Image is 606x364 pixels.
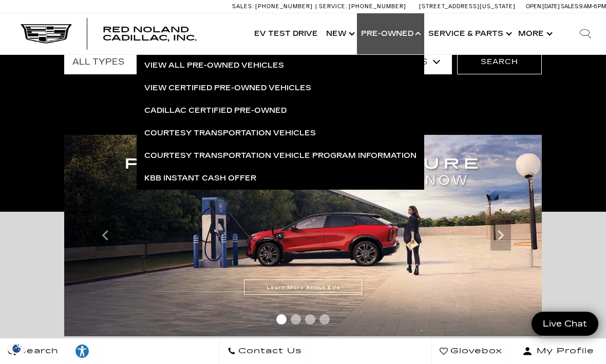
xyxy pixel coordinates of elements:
[419,3,516,10] a: [STREET_ADDRESS][US_STATE]
[67,343,98,359] div: Explore your accessibility options
[305,314,315,325] span: Go to slide 3
[137,54,424,77] a: View All Pre-Owned Vehicles
[490,220,511,251] div: Next
[514,13,555,54] button: More
[5,343,29,354] img: Opt-Out Icon
[250,13,322,54] a: EV Test Drive
[579,3,606,10] span: 9 AM-6 PM
[532,312,598,336] a: Live Chat
[255,3,313,10] span: [PHONE_NUMBER]
[64,135,542,336] img: ev-blog-post-banners-correctedcorrected
[219,338,310,364] a: Contact Us
[533,344,594,358] span: My Profile
[232,3,254,10] span: Sales:
[103,26,240,42] a: Red Noland Cadillac, Inc.
[16,344,59,358] span: Search
[95,220,116,251] div: Previous
[538,318,592,330] span: Live Chat
[67,338,98,364] a: Explore your accessibility options
[276,314,287,325] span: Go to slide 1
[103,25,197,43] span: Red Noland Cadillac, Inc.
[319,314,330,325] span: Go to slide 4
[561,3,579,10] span: Sales:
[137,99,424,122] a: Cadillac Certified Pre-Owned
[448,344,502,358] span: Glovebox
[510,338,606,364] button: Open user profile menu
[137,145,424,167] a: Courtesy Transportation Vehicle Program Information
[236,344,302,358] span: Contact Us
[137,122,424,145] a: Courtesy Transportation Vehicles
[319,3,347,10] span: Service:
[349,3,406,10] span: [PHONE_NUMBER]
[526,3,560,10] span: Open [DATE]
[322,13,357,54] a: New
[137,77,424,99] a: View Certified Pre-Owned Vehicles
[424,13,514,54] a: Service & Parts
[64,50,157,74] select: Filter by type
[565,13,606,54] div: Search
[232,4,315,9] a: Sales: [PHONE_NUMBER]
[72,58,72,58] a: Accessible Carousel
[457,50,542,74] button: Search
[137,167,424,190] a: KBB Instant Cash Offer
[357,13,424,54] a: Pre-Owned
[21,24,72,44] img: Cadillac Dark Logo with Cadillac White Text
[315,4,409,9] a: Service: [PHONE_NUMBER]
[5,343,29,354] section: Click to Open Cookie Consent Modal
[431,338,510,364] a: Glovebox
[291,314,301,325] span: Go to slide 2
